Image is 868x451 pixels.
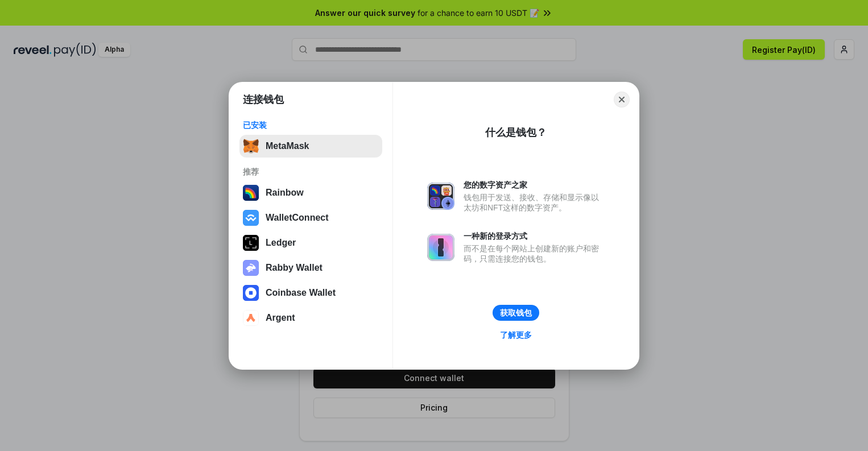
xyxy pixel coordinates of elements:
img: svg+xml,%3Csvg%20xmlns%3D%22http%3A%2F%2Fwww.w3.org%2F2000%2Fsvg%22%20width%3D%2228%22%20height%3... [243,235,259,251]
button: Ledger [239,231,382,254]
div: Rabby Wallet [266,263,323,273]
h1: 连接钱包 [243,93,284,106]
button: Rainbow [239,181,382,204]
div: WalletConnect [266,213,329,223]
div: 推荐 [243,167,379,177]
img: svg+xml,%3Csvg%20width%3D%2228%22%20height%3D%2228%22%20viewBox%3D%220%200%2028%2028%22%20fill%3D... [243,210,259,226]
a: 了解更多 [493,328,539,342]
div: 了解更多 [500,330,532,340]
button: Argent [239,307,382,329]
div: 获取钱包 [500,308,532,318]
div: Argent [266,313,295,323]
img: svg+xml,%3Csvg%20width%3D%22120%22%20height%3D%22120%22%20viewBox%3D%220%200%20120%20120%22%20fil... [243,185,259,201]
div: Ledger [266,238,296,248]
button: MetaMask [239,135,382,158]
div: 什么是钱包？ [485,126,547,139]
img: svg+xml,%3Csvg%20xmlns%3D%22http%3A%2F%2Fwww.w3.org%2F2000%2Fsvg%22%20fill%3D%22none%22%20viewBox... [427,183,454,210]
img: svg+xml,%3Csvg%20fill%3D%22none%22%20height%3D%2233%22%20viewBox%3D%220%200%2035%2033%22%20width%... [243,138,259,154]
div: MetaMask [266,141,309,151]
div: 您的数字资产之家 [464,180,605,190]
div: 钱包用于发送、接收、存储和显示像以太坊和NFT这样的数字资产。 [464,192,605,213]
button: Rabby Wallet [239,256,382,279]
img: svg+xml,%3Csvg%20width%3D%2228%22%20height%3D%2228%22%20viewBox%3D%220%200%2028%2028%22%20fill%3D... [243,310,259,326]
div: 而不是在每个网站上创建新的账户和密码，只需连接您的钱包。 [464,243,605,264]
img: svg+xml,%3Csvg%20xmlns%3D%22http%3A%2F%2Fwww.w3.org%2F2000%2Fsvg%22%20fill%3D%22none%22%20viewBox... [427,234,454,261]
button: Coinbase Wallet [239,282,382,304]
button: Close [614,92,630,107]
div: 已安装 [243,120,379,130]
div: Rainbow [266,188,304,198]
div: Coinbase Wallet [266,288,336,298]
button: WalletConnect [239,206,382,229]
img: svg+xml,%3Csvg%20xmlns%3D%22http%3A%2F%2Fwww.w3.org%2F2000%2Fsvg%22%20fill%3D%22none%22%20viewBox... [243,260,259,276]
img: svg+xml,%3Csvg%20width%3D%2228%22%20height%3D%2228%22%20viewBox%3D%220%200%2028%2028%22%20fill%3D... [243,285,259,301]
div: 一种新的登录方式 [464,231,605,241]
button: 获取钱包 [493,305,539,321]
